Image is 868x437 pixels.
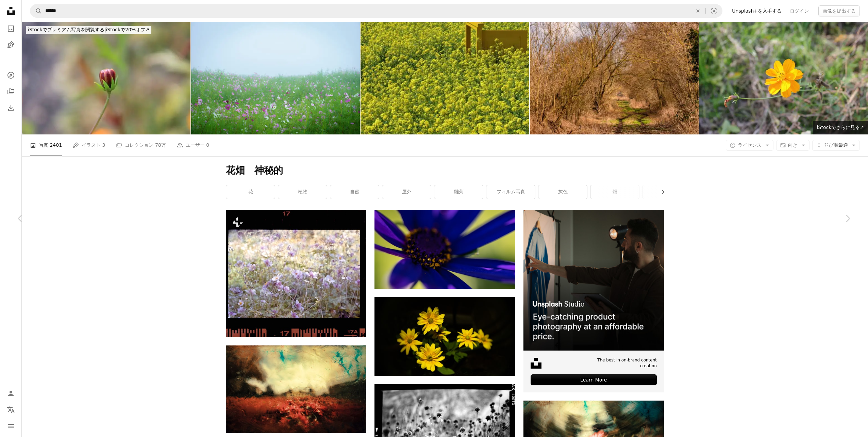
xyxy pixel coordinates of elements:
[580,357,657,369] span: The best in on-brand content creation
[226,270,366,276] a: 野の花畑の絵
[22,22,155,38] a: iStockでプレミアム写真を閲覧する|iStockで20%オフ↗
[642,185,691,199] a: 花弁
[22,22,190,134] img: 生命力に満ちた元気いっぱいの黄色いコスモスのつぼみ。
[28,27,106,32] span: iStockでプレミアム写真を閲覧する |
[813,121,868,134] a: iStockでさらに見る↗
[590,185,639,199] a: 畑
[690,4,705,17] button: 全てクリア
[776,140,809,151] button: 向き
[434,185,483,199] a: 雛菊
[177,134,209,156] a: ユーザー 0
[191,22,360,134] img: 霧の中のコスモスフィールド
[812,140,860,151] button: 並び順最適
[226,345,366,433] img: 建物を背景にした畑の絵
[30,4,722,18] form: サイト内でビジュアルを探す
[706,4,722,17] button: ビジュアル検索
[374,297,515,376] img: チルトシフトレンズの黄色い花
[824,142,838,148] span: 並び順
[226,210,366,337] img: 野の花畑の絵
[4,68,18,82] a: 探す
[788,142,798,148] span: 向き
[818,5,860,16] button: 画像を提出する
[206,141,209,149] span: 0
[4,85,18,98] a: コレクション
[155,141,166,149] span: 78万
[116,134,166,156] a: コレクション 78万
[4,22,18,35] a: 写真
[726,140,773,151] button: ライセンス
[738,142,762,148] span: ライセンス
[226,164,664,177] h1: 花畑 神秘的
[827,186,868,251] a: 次へ
[486,185,535,199] a: フィルム写真
[656,185,664,199] button: リストを右にスクロールする
[531,358,541,369] img: file-1631678316303-ed18b8b5cb9cimage
[530,22,699,134] img: ドイツの秋の気分で多くの紅葉を持つ孤独な、日当たりの良い森の道
[4,403,18,417] button: 言語
[330,185,379,199] a: 自然
[226,185,275,199] a: 花
[4,38,18,52] a: イラスト
[824,142,848,149] span: 最適
[728,5,786,16] a: Unsplash+を入手する
[786,5,813,16] a: ログイン
[374,334,515,340] a: チルトシフトレンズの黄色い花
[102,141,105,149] span: 3
[523,210,664,392] a: The best in on-brand content creationLearn More
[538,185,587,199] a: 灰色
[382,185,431,199] a: 屋外
[523,210,664,351] img: file-1715714098234-25b8b4e9d8faimage
[30,4,42,17] button: Unsplashで検索する
[73,134,105,156] a: イラスト 3
[4,387,18,400] a: ログイン / 登録する
[278,185,327,199] a: 植物
[4,101,18,115] a: ダウンロード履歴
[28,27,149,32] span: iStockで20%オフ ↗
[374,210,515,289] img: 紫と黄色の花が咲いています
[4,419,18,433] button: メニュー
[817,125,864,130] span: iStockでさらに見る ↗
[374,246,515,252] a: 紫と黄色の花が咲いています
[531,374,657,385] div: Learn More
[699,22,868,134] img: 風に揺れる黄色いコスモス
[361,22,529,134] img: 菜畑の黄色い扉(高知県甲南市)
[226,386,366,392] a: 建物を背景にした畑の絵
